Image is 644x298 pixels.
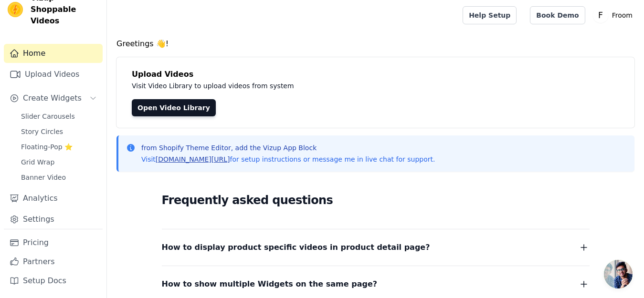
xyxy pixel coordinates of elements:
span: Grid Wrap [21,157,54,167]
a: [DOMAIN_NAME][URL] [156,155,230,163]
a: Book Demo [530,6,585,24]
button: Create Widgets [4,89,103,108]
a: Slider Carousels [15,110,103,123]
p: Froom [608,7,636,24]
span: How to display product specific videos in product detail page? [162,241,430,254]
a: Partners [4,252,103,271]
h4: Upload Videos [132,69,619,80]
span: How to show multiple Widgets on the same page? [162,277,378,291]
a: Setup Docs [4,271,103,290]
a: Grid Wrap [15,155,103,169]
button: F Froom [593,7,636,24]
h2: Frequently asked questions [162,191,590,210]
a: Banner Video [15,171,103,184]
a: Home [4,44,103,63]
a: Open Video Library [132,99,216,116]
span: Banner Video [21,173,66,182]
button: How to display product specific videos in product detail page? [162,241,590,254]
text: F [598,10,603,20]
button: How to show multiple Widgets on the same page? [162,277,590,291]
div: Open chat [604,260,633,288]
span: Floating-Pop ⭐ [21,142,73,152]
a: Upload Videos [4,65,103,84]
a: Floating-Pop ⭐ [15,140,103,154]
span: Story Circles [21,127,63,136]
span: Create Widgets [23,92,82,104]
p: Visit Video Library to upload videos from system [132,80,560,92]
a: Help Setup [463,6,517,24]
img: Vizup [8,2,23,17]
a: Analytics [4,189,103,208]
a: Settings [4,210,103,229]
a: Pricing [4,233,103,252]
p: from Shopify Theme Editor, add the Vizup App Block [141,143,435,153]
a: Story Circles [15,125,103,138]
h4: Greetings 👋! [116,38,634,50]
span: Slider Carousels [21,112,75,121]
p: Visit for setup instructions or message me in live chat for support. [141,154,435,164]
